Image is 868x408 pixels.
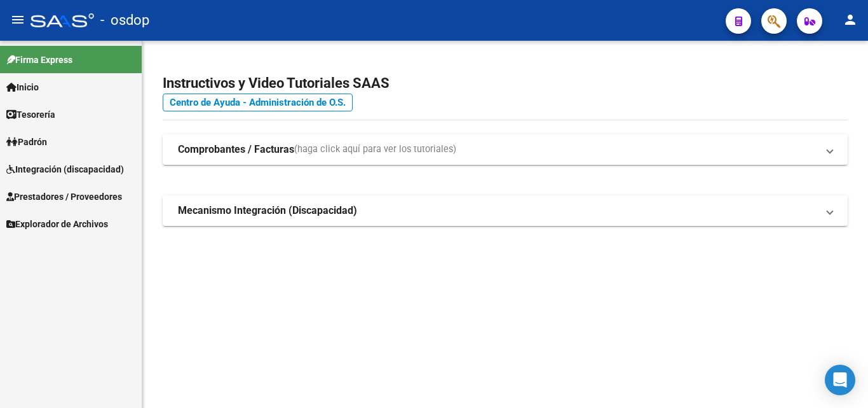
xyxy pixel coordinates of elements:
span: Inicio [6,80,39,94]
mat-icon: menu [10,12,25,27]
span: Padrón [6,135,47,149]
span: Firma Express [6,53,72,67]
h2: Instructivos y Video Tutoriales SAAS [163,71,848,95]
strong: Mecanismo Integración (Discapacidad) [178,204,357,218]
a: Centro de Ayuda - Administración de O.S. [163,94,353,111]
mat-icon: person [843,12,858,27]
span: Prestadores / Proveedores [6,190,122,204]
div: Open Intercom Messenger [825,365,855,395]
span: (haga click aquí para ver los tutoriales) [294,143,456,157]
span: - osdop [100,6,149,34]
span: Integración (discapacidad) [6,162,124,176]
mat-expansion-panel-header: Comprobantes / Facturas(haga click aquí para ver los tutoriales) [163,134,848,165]
mat-expansion-panel-header: Mecanismo Integración (Discapacidad) [163,195,848,226]
strong: Comprobantes / Facturas [178,143,294,157]
span: Explorador de Archivos [6,217,108,231]
span: Tesorería [6,108,55,122]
